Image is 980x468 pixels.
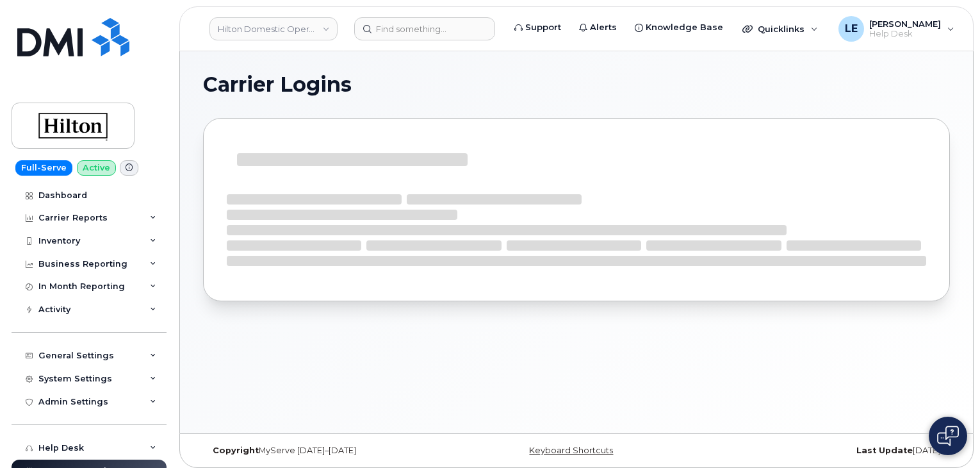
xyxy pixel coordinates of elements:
[529,446,613,455] a: Keyboard Shortcuts
[701,446,950,456] div: [DATE]
[856,446,913,455] strong: Last Update
[203,446,452,456] div: MyServe [DATE]–[DATE]
[937,426,959,446] img: Open chat
[213,446,259,455] strong: Copyright
[203,75,352,94] span: Carrier Logins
